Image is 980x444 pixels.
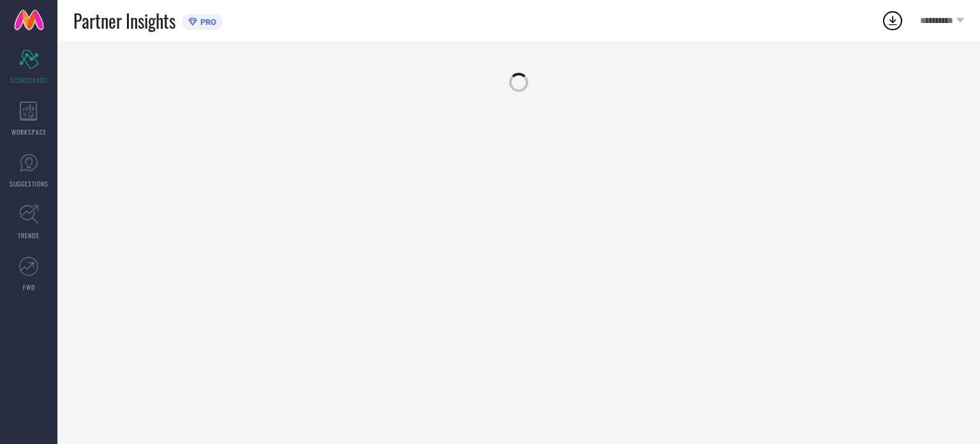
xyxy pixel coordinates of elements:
[23,282,35,292] span: FWD
[197,17,216,27] span: PRO
[11,127,47,137] span: WORKSPACE
[881,9,904,32] div: Open download list
[10,75,48,85] span: SCORECARDS
[73,8,175,34] span: Partner Insights
[18,231,40,240] span: TRENDS
[10,179,48,188] span: SUGGESTIONS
